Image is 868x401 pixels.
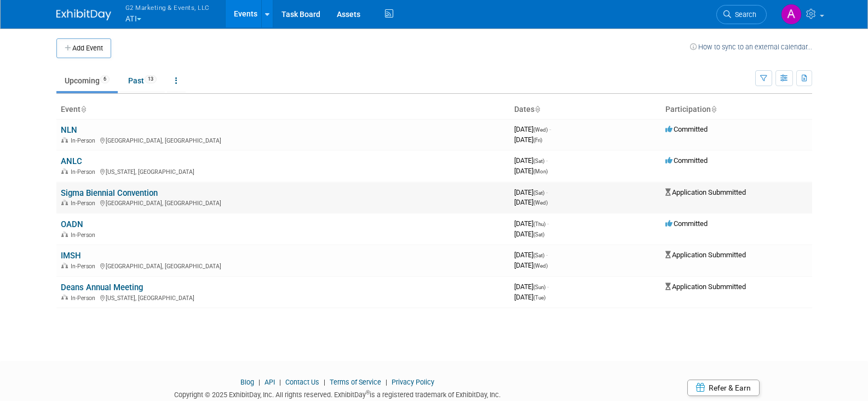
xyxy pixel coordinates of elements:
span: Application Submmitted [665,283,746,291]
span: [DATE] [514,156,548,165]
img: In-Person Event [61,200,68,205]
span: | [383,378,390,386]
a: Search [716,5,767,24]
span: [DATE] [514,251,548,259]
span: - [546,156,548,165]
span: In-Person [71,200,99,207]
span: [DATE] [514,261,548,269]
div: [GEOGRAPHIC_DATA], [GEOGRAPHIC_DATA] [61,135,505,144]
a: Terms of Service [330,378,381,386]
span: In-Person [71,231,99,239]
span: (Sat) [533,231,544,238]
span: (Tue) [533,295,545,301]
a: Upcoming6 [56,70,118,91]
sup: ® [366,389,370,396]
span: | [277,378,284,386]
th: Participation [661,100,812,119]
a: Privacy Policy [392,378,434,386]
img: In-Person Event [61,137,68,143]
th: Event [56,100,510,119]
span: - [547,283,549,291]
span: (Sat) [533,252,544,258]
span: In-Person [71,263,99,270]
a: IMSH [61,251,81,261]
span: Application Submmitted [665,188,746,196]
a: NLN [61,125,77,135]
span: Committed [665,156,708,165]
span: G2 Marketing & Events, LLC [125,2,210,13]
img: In-Person Event [61,231,68,237]
div: [GEOGRAPHIC_DATA], [GEOGRAPHIC_DATA] [61,198,505,207]
span: Committed [665,219,708,228]
span: [DATE] [514,230,544,238]
span: [DATE] [514,219,549,228]
a: Sort by Event Name [81,105,86,114]
a: Sort by Start Date [534,105,540,114]
div: [US_STATE], [GEOGRAPHIC_DATA] [61,167,505,176]
span: (Thu) [533,221,545,227]
span: Committed [665,125,708,133]
span: (Fri) [533,137,542,143]
span: Application Submmitted [665,251,746,259]
span: - [546,188,548,196]
span: [DATE] [514,293,545,301]
span: 6 [100,75,110,83]
div: [US_STATE], [GEOGRAPHIC_DATA] [61,293,505,302]
a: Contact Us [285,378,319,386]
span: In-Person [71,168,99,176]
span: - [547,219,549,228]
span: - [546,251,548,259]
th: Dates [510,100,661,119]
span: [DATE] [514,198,548,206]
a: Sort by Participation Type [711,105,716,114]
span: (Wed) [533,200,548,206]
a: How to sync to an external calendar... [690,43,812,51]
span: [DATE] [514,125,551,133]
a: ANLC [61,156,82,166]
a: Blog [240,378,254,386]
span: (Wed) [533,127,548,133]
span: | [256,378,263,386]
span: (Wed) [533,263,548,269]
img: In-Person Event [61,168,68,174]
img: In-Person Event [61,263,68,268]
button: Add Event [56,38,111,58]
span: [DATE] [514,188,548,196]
span: Search [731,10,756,19]
span: 13 [145,75,157,83]
img: In-Person Event [61,295,68,300]
span: (Sat) [533,158,544,164]
span: In-Person [71,137,99,144]
a: Deans Annual Meeting [61,283,143,292]
a: Sigma Biennial Convention [61,188,158,198]
span: (Sat) [533,190,544,196]
div: Copyright © 2025 ExhibitDay, Inc. All rights reserved. ExhibitDay is a registered trademark of Ex... [56,387,619,400]
span: In-Person [71,295,99,302]
span: (Sun) [533,284,545,290]
a: OADN [61,219,83,229]
span: [DATE] [514,283,549,291]
a: Refer & Earn [687,380,760,396]
span: [DATE] [514,135,542,144]
span: (Mon) [533,168,548,174]
span: | [321,378,328,386]
a: Past13 [120,70,165,91]
span: - [549,125,551,133]
img: Anna Lerner [781,4,802,25]
span: [DATE] [514,167,548,175]
a: API [265,378,275,386]
img: ExhibitDay [56,9,111,20]
div: [GEOGRAPHIC_DATA], [GEOGRAPHIC_DATA] [61,261,505,270]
